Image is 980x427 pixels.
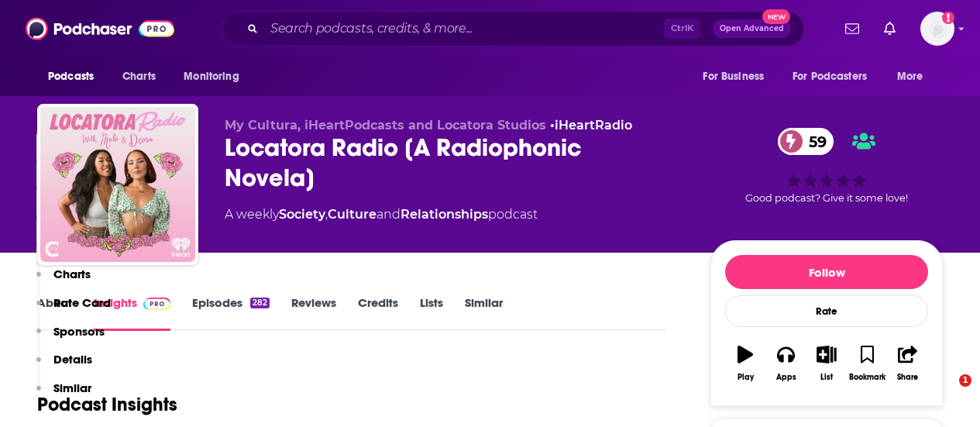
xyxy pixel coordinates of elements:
p: Sponsors [53,324,105,339]
a: Credits [358,295,398,331]
p: Similar [53,381,91,395]
img: User Profile [920,12,954,46]
button: Details [36,352,92,381]
p: Rate Card [53,295,111,310]
span: • [550,118,632,133]
div: Bookmark [849,373,885,382]
span: Monitoring [184,66,239,88]
button: Sponsors [36,324,105,353]
button: Follow [725,255,928,289]
button: open menu [692,62,783,91]
button: Share [888,336,928,391]
div: 59Good podcast? Give it some love! [710,118,943,214]
span: , [325,207,328,222]
span: More [897,66,923,88]
input: Search podcasts, credits, & more... [264,16,664,41]
button: open menu [37,62,114,91]
span: 1 [959,374,971,387]
p: Details [53,352,92,367]
a: Show notifications dropdown [839,15,865,42]
span: Podcasts [48,66,94,88]
a: Lists [420,295,443,331]
a: Charts [112,62,165,91]
button: open menu [886,62,943,91]
div: Play [738,373,754,382]
a: Episodes282 [192,295,270,331]
span: For Podcasters [793,66,867,88]
button: Play [725,336,765,391]
span: Open Advanced [720,25,784,33]
span: 59 [793,128,834,155]
div: A weekly podcast [225,205,538,224]
button: Bookmark [847,336,887,391]
span: Charts [122,66,156,88]
div: 282 [250,298,270,308]
a: Society [279,207,325,222]
a: Relationships [401,207,488,222]
div: List [820,373,833,382]
button: Show profile menu [920,12,954,46]
a: 59 [778,128,834,155]
a: iHeartRadio [555,118,632,133]
a: Reviews [291,295,336,331]
a: Culture [328,207,377,222]
button: open menu [173,62,259,91]
button: Open AdvancedNew [713,19,791,38]
button: List [806,336,847,391]
div: Apps [776,373,796,382]
span: Ctrl K [664,19,700,39]
div: Share [897,373,918,382]
span: My Cultura, iHeartPodcasts and Locatora Studios [225,118,546,133]
button: Rate Card [36,295,111,324]
a: Show notifications dropdown [878,15,902,42]
span: For Business [703,66,764,88]
iframe: Intercom live chat [927,374,965,412]
img: Podchaser - Follow, Share and Rate Podcasts [26,14,174,43]
button: Similar [36,381,91,409]
span: Logged in as egilfenbaum [920,12,954,46]
a: Similar [465,295,503,331]
span: New [762,9,790,24]
img: Locatora Radio [A Radiophonic Novela] [40,107,195,262]
div: Rate [725,295,928,327]
span: Good podcast? Give it some love! [745,192,908,204]
span: and [377,207,401,222]
div: Search podcasts, credits, & more... [222,11,804,46]
button: open menu [782,62,889,91]
svg: Add a profile image [942,12,954,24]
button: Apps [765,336,806,391]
